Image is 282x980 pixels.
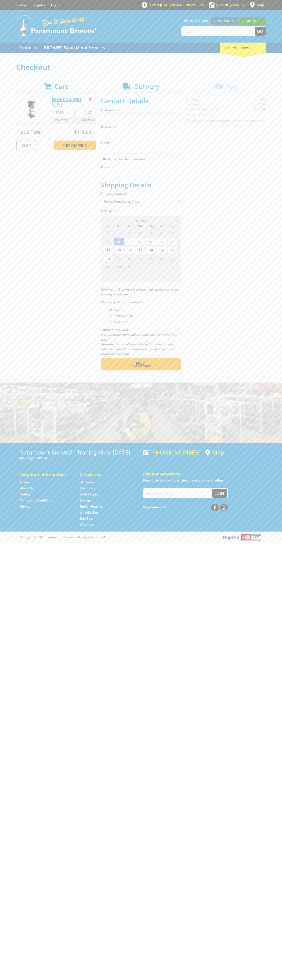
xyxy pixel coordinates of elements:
[16,534,266,541] div: ® Copyright 2025 Paramount Browns'. All Rights Reserved.
[20,492,32,496] a: Go to the Contact page
[20,486,33,490] a: Go to the About Us page
[157,229,167,237] span: 5
[101,130,181,137] input: Please enter your last name.
[101,181,181,189] h2: Shipping Details
[16,141,37,150] a: Print
[135,246,146,254] span: 17
[82,117,94,123] span: $119.00
[80,504,103,509] a: Go to the Timber Supplies page
[101,198,181,205] select: Please select a shipping method.
[146,223,156,229] span: Th
[236,45,250,50] span: (1 item)
[125,271,135,279] span: 7
[114,246,124,254] span: 15
[135,229,146,237] span: 3
[167,246,178,254] span: 20
[110,365,172,368] span: Confirm order
[74,129,91,135] span: $119.00
[212,489,227,498] button: Join
[136,360,146,366] span: Next
[101,114,181,121] input: Please enter your first name.
[114,254,124,263] span: 22
[125,254,135,263] span: 23
[144,489,212,498] input: Your email address
[103,229,113,237] span: 31
[20,449,139,456] h3: Paramount Browns' - Trading since [DATE]
[20,504,30,509] a: Go to the Privacy page
[109,320,112,323] input: Please select who will pick up the order.
[80,522,94,527] a: Go to the Gift Cards page
[20,472,72,477] h5: Corporate Information
[103,223,113,229] span: Su
[167,223,178,229] span: Sa
[143,478,262,483] p: Keep up to date with the latest news and special offers.
[167,271,178,279] span: 11
[103,238,113,246] span: 7
[20,480,29,484] a: Go to the Home page
[103,246,113,254] span: 14
[222,534,262,541] img: PayPal, Mastercard, Visa accepted
[51,3,60,7] a: Log in
[135,271,146,279] span: 8
[125,246,135,254] span: 16
[80,498,91,503] a: Go to the Storage page
[146,271,156,279] span: 9
[205,449,224,456] a: View a map of Gepps Cross location
[80,486,95,490] a: Go to the Machinery page
[101,146,181,153] input: Please enter your email address.
[20,97,44,121] img: BENCH DRILL PRESS 0.45HP
[114,271,124,279] span: 6
[157,238,167,246] span: 12
[157,246,167,254] span: 19
[101,165,181,170] label: Phone
[125,263,135,271] span: 30
[16,3,28,7] a: Go to the Contact page
[101,328,177,356] em: Photo ID Required. Non-preorder items will be available after 5 working days Pre-order items will...
[80,480,94,484] a: Go to the Hardware page
[16,43,40,53] a: Go to the Products page
[54,141,96,150] a: Keep Shopping
[114,238,124,246] span: 8
[101,358,181,370] button: Next Confirm order
[52,97,81,106] a: BENCH DRILL PRESS 0.45HP
[101,192,181,197] label: Shipping Method
[146,254,156,263] span: 25
[101,287,178,296] em: Paramount Browns will contact you when your order is ready for pickup
[114,229,124,237] span: 1
[16,14,97,36] img: Paramount Browns'
[80,510,99,515] a: Go to the Wheelie Bins page
[89,97,92,101] a: Remove from cart
[33,3,45,7] a: Go to the registration page
[20,498,52,503] a: Go to the Terms and Conditions page
[101,300,181,304] label: Who will pick up the order?
[101,140,181,145] label: Email
[107,157,145,161] label: Sign up for the newsletter
[157,263,167,271] span: 3
[101,97,181,105] h2: Contact Details
[101,209,181,213] label: Pick Up Date
[103,254,113,263] span: 21
[101,124,181,129] label: Last name
[112,307,125,313] label: Myself
[143,471,262,477] h5: Join our Newsletter
[125,223,135,229] span: Tu
[103,271,113,279] span: 5
[112,318,129,325] label: A Courier
[80,492,100,496] a: Go to the Steel Supplies page
[181,17,210,24] span: Set your store
[135,238,146,246] span: 10
[170,3,196,7] span: 8:00am - 5:00pm
[143,502,228,512] div: Stay Connected
[21,129,42,135] span: Sub Total
[167,238,178,246] span: 13
[109,314,112,317] input: Please select who will pick up the order.
[143,449,201,456] div: [PHONE_NUMBER]
[125,229,135,237] span: 2
[157,254,167,263] span: 26
[220,43,266,53] div: Cart
[101,171,181,178] input: Please enter your telephone number.
[135,263,146,271] span: 1
[255,27,266,36] button: Go
[109,309,112,311] input: Please select who will pick up the order.
[135,223,146,229] span: We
